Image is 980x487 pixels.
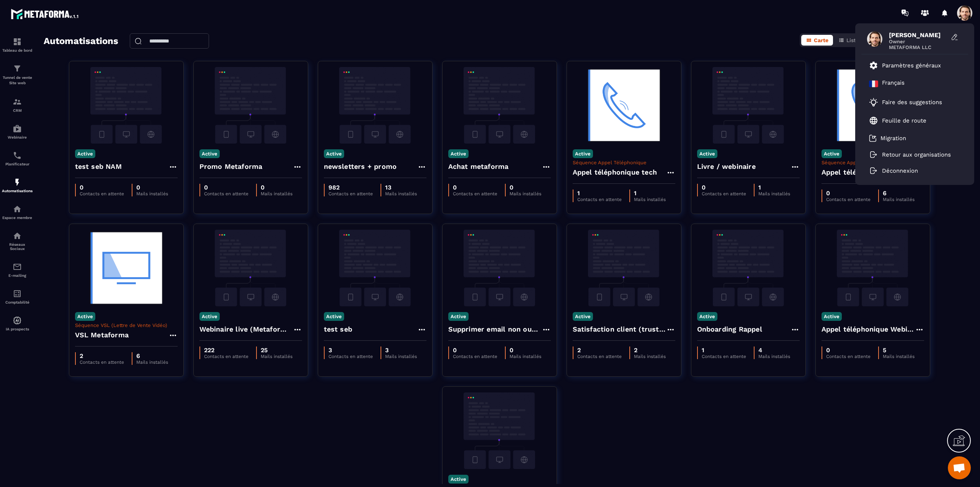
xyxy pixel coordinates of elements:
[826,354,871,359] p: Contacts en attente
[2,135,33,139] p: Webinaire
[573,312,593,321] p: Active
[510,354,541,359] p: Mails installés
[882,117,926,124] p: Feuille de route
[846,37,859,43] span: Liste
[75,230,178,306] img: automation-background
[883,354,915,359] p: Mails installés
[702,191,746,196] p: Contacts en attente
[883,197,915,202] p: Mails installés
[869,61,941,70] a: Paramètres généraux
[324,67,426,144] img: automation-background
[577,346,622,354] p: 2
[13,316,22,325] img: automations
[13,262,22,271] img: email
[883,346,915,354] p: 5
[822,230,924,306] img: automation-background
[882,151,951,158] p: Retour aux organisations
[826,346,871,354] p: 0
[882,62,941,69] p: Paramètres généraux
[834,35,864,46] button: Liste
[882,79,905,88] p: Français
[453,354,497,359] p: Contacts en attente
[822,67,924,144] img: automation-background
[573,324,666,335] h4: Satisfaction client (trustpilot)
[2,300,33,304] p: Comptabilité
[324,149,344,158] p: Active
[2,327,33,331] p: IA prospects
[573,167,657,178] h4: Appel téléphonique tech
[448,67,551,144] img: automation-background
[2,172,33,199] a: automationsautomationsAutomatisations
[448,161,509,172] h4: Achat metaforma
[826,197,871,202] p: Contacts en attente
[2,257,33,283] a: emailemailE-mailing
[204,354,248,359] p: Contacts en attente
[13,289,22,298] img: accountant
[75,312,95,321] p: Active
[2,108,33,113] p: CRM
[453,184,497,191] p: 0
[889,39,946,44] span: Owner
[889,44,946,50] span: METAFORMA LLC
[261,184,292,191] p: 0
[822,149,842,158] p: Active
[2,162,33,166] p: Planificateur
[75,67,178,144] img: automation-background
[13,178,22,187] img: automations
[199,161,263,172] h4: Promo Metaforma
[80,184,124,191] p: 0
[80,360,124,365] p: Contacts en attente
[573,67,675,144] img: automation-background
[883,190,915,197] p: 6
[702,354,746,359] p: Contacts en attente
[634,190,666,197] p: 1
[204,346,248,354] p: 222
[697,230,800,306] img: automation-background
[324,312,344,321] p: Active
[199,312,220,321] p: Active
[869,116,926,125] a: Feuille de route
[11,7,80,21] img: logo
[2,189,33,193] p: Automatisations
[199,324,293,335] h4: Webinaire live (Metaforma)
[2,242,33,251] p: Réseaux Sociaux
[577,190,622,197] p: 1
[573,160,675,165] p: Séquence Appel Téléphonique
[448,230,551,306] img: automation-background
[13,231,22,240] img: social-network
[2,48,33,52] p: Tableau de bord
[826,190,871,197] p: 0
[2,283,33,310] a: accountantaccountantComptabilité
[697,149,717,158] p: Active
[328,184,373,191] p: 982
[13,37,22,46] img: formation
[510,184,541,191] p: 0
[80,191,124,196] p: Contacts en attente
[2,92,33,118] a: formationformationCRM
[573,230,675,306] img: automation-background
[136,352,168,360] p: 6
[199,149,220,158] p: Active
[385,184,417,191] p: 13
[2,216,33,220] p: Espace membre
[634,197,666,202] p: Mails installés
[880,135,906,142] p: Migration
[697,67,800,144] img: automation-background
[2,273,33,278] p: E-mailing
[199,230,302,306] img: automation-background
[328,191,373,196] p: Contacts en attente
[448,392,551,469] img: automation-background
[697,312,717,321] p: Active
[44,33,118,49] h2: Automatisations
[822,160,924,165] p: Séquence Appel Téléphonique
[204,191,248,196] p: Contacts en attente
[199,67,302,144] img: automation-background
[385,354,417,359] p: Mails installés
[822,167,910,178] h4: Appel téléphonique (VSL)
[328,354,373,359] p: Contacts en attente
[2,226,33,257] a: social-networksocial-networkRéseaux Sociaux
[261,191,292,196] p: Mails installés
[758,191,790,196] p: Mails installés
[577,354,622,359] p: Contacts en attente
[13,204,22,214] img: automations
